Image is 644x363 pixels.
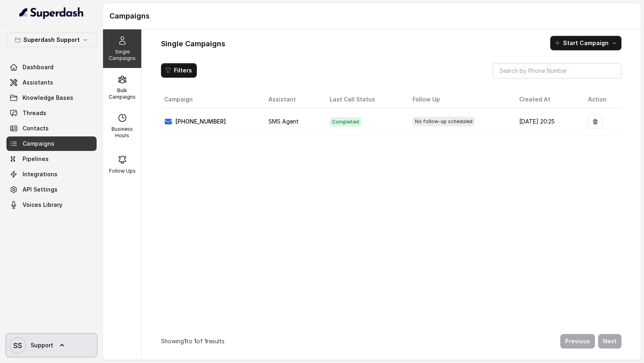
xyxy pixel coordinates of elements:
[23,63,54,71] span: Dashboard
[6,106,97,120] a: Threads
[109,168,136,174] p: Follow Ups
[23,170,58,178] span: Integrations
[6,121,97,136] a: Contacts
[184,338,186,344] span: 1
[406,91,513,108] th: Follow Up
[23,201,62,209] span: Voices Library
[268,118,299,125] span: SMS Agent
[161,329,621,353] nav: Pagination
[493,63,621,78] input: Search by Phone Number
[106,126,138,139] p: Business Hours
[13,341,22,350] text: SS
[23,155,49,163] span: Pipelines
[6,91,97,105] a: Knowledge Bases
[106,87,138,100] p: Bulk Campaigns
[6,167,97,181] a: Integrations
[582,91,621,108] th: Action
[23,94,73,102] span: Knowledge Bases
[6,75,97,90] a: Assistants
[6,33,97,47] button: Superdash Support
[23,78,53,87] span: Assistants
[560,334,595,349] button: Previous
[513,91,581,108] th: Created At
[19,6,84,19] img: light.svg
[106,49,138,62] p: Single Campaigns
[6,152,97,166] a: Pipelines
[23,35,80,45] p: Superdash Support
[161,37,225,50] h1: Single Campaigns
[31,341,53,349] span: Support
[109,10,634,23] h1: Campaigns
[23,124,49,132] span: Contacts
[513,108,581,136] td: [DATE] 20:25
[161,91,262,108] th: Campaign
[175,118,226,126] p: [PHONE_NUMBER]
[6,136,97,151] a: Campaigns
[6,334,97,357] a: Support
[194,338,196,344] span: 1
[204,338,207,344] span: 1
[161,63,197,78] button: Filters
[330,117,361,127] span: Completed
[323,91,406,108] th: Last Call Status
[6,198,97,212] a: Voices Library
[23,140,54,148] span: Campaigns
[6,182,97,197] a: API Settings
[6,60,97,74] a: Dashboard
[413,117,475,126] span: No follow-up scheduled
[23,186,58,194] span: API Settings
[598,334,621,349] button: Next
[262,91,323,108] th: Assistant
[161,337,225,345] p: Showing to of results
[550,36,621,50] button: Start Campaign
[23,109,46,117] span: Threads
